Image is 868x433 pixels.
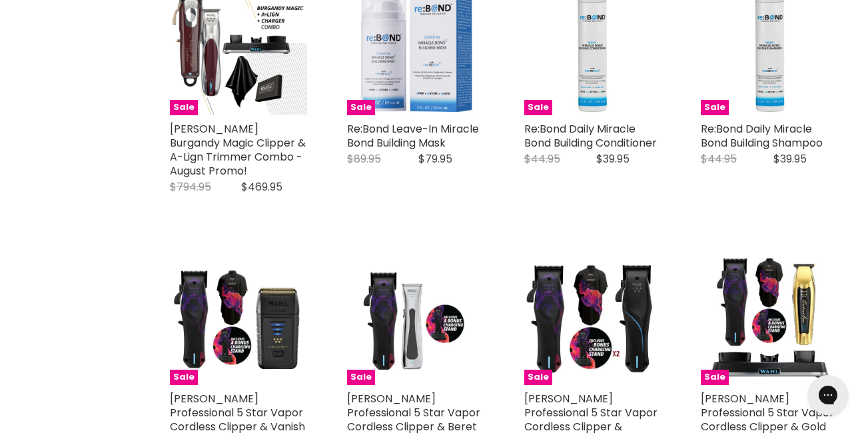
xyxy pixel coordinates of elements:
span: $39.95 [773,151,807,167]
a: Wahl Professional 5 Star Vapor Cordless Clipper & Gold Detailer Li Combo - Limited Edition Sale [701,248,838,385]
iframe: Gorgias live chat messenger [801,370,855,420]
img: Wahl Professional 5 Star Vapor Cordless Clipper & Gold Detailer Li Combo - Limited Edition [701,248,838,385]
span: Sale [701,370,729,385]
span: $44.95 [701,151,737,167]
a: [PERSON_NAME] Burgandy Magic Clipper & A-Lign Trimmer Combo - August Promo! [170,121,306,179]
span: $469.95 [241,179,282,195]
span: Sale [170,370,198,385]
span: Sale [524,370,552,385]
span: $794.95 [170,179,211,195]
a: Re:Bond Daily Miracle Bond Building Shampoo [701,121,823,151]
span: $39.95 [596,151,630,167]
span: $44.95 [524,151,560,167]
span: $89.95 [347,151,381,167]
a: Re:Bond Daily Miracle Bond Building Conditioner [524,121,657,151]
a: Wahl Professional 5 Star Vapor Cordless Clipper & Beret Trimmer Duo - Limited Edition Sale [347,248,484,385]
span: Sale [524,100,552,115]
img: Wahl Professional 5 Star Vapor Cordless Clipper & Vanish Shaver Duo - Limited Edition [170,248,307,385]
a: Re:Bond Leave-In Miracle Bond Building Mask [347,121,479,151]
img: Wahl Professional 5 Star Vapor Cordless Clipper & Beret Trimmer Duo - Limited Edition [347,248,484,385]
span: Sale [170,100,198,115]
span: Sale [701,100,729,115]
span: Sale [347,100,375,115]
img: Wahl Professional 5 Star Vapor Cordless Clipper & Original Vapor Duo- Limited Edition [524,248,661,385]
span: $79.95 [418,151,452,167]
span: Sale [347,370,375,385]
a: Wahl Professional 5 Star Vapor Cordless Clipper & Original Vapor Duo- Limited Edition Sale [524,248,661,385]
a: Wahl Professional 5 Star Vapor Cordless Clipper & Vanish Shaver Duo - Limited Edition Sale [170,248,307,385]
